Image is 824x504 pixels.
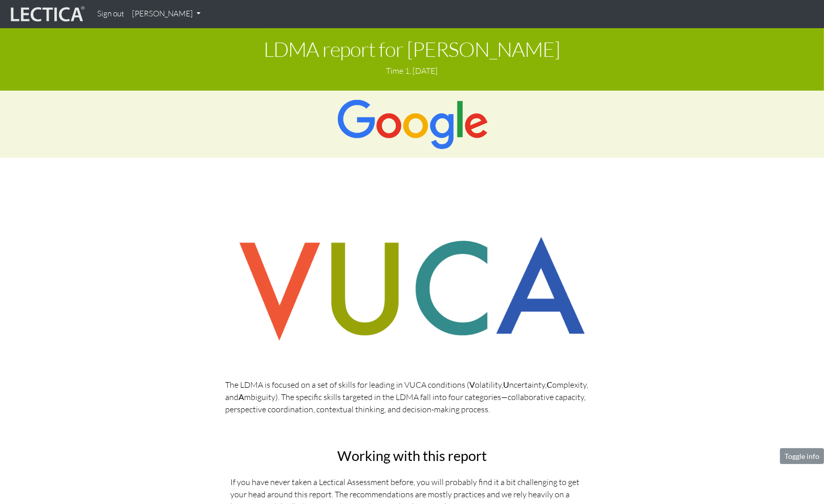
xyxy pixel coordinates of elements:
[503,380,509,389] strong: U
[8,38,816,60] h1: LDMA report for [PERSON_NAME]
[8,5,85,24] img: lecticalive
[230,448,594,464] h2: Working with this report
[238,392,244,402] strong: A
[128,4,205,24] a: [PERSON_NAME]
[547,380,552,389] strong: C
[225,224,599,354] img: vuca skills
[469,380,475,389] strong: V
[225,379,599,415] p: The LDMA is focused on a set of skills for leading in VUCA conditions ( olatility, ncertainty, om...
[336,99,488,150] img: Google Logo
[780,448,824,464] button: Toggle info
[93,4,128,24] a: Sign out
[8,65,816,77] p: Time 1, [DATE]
